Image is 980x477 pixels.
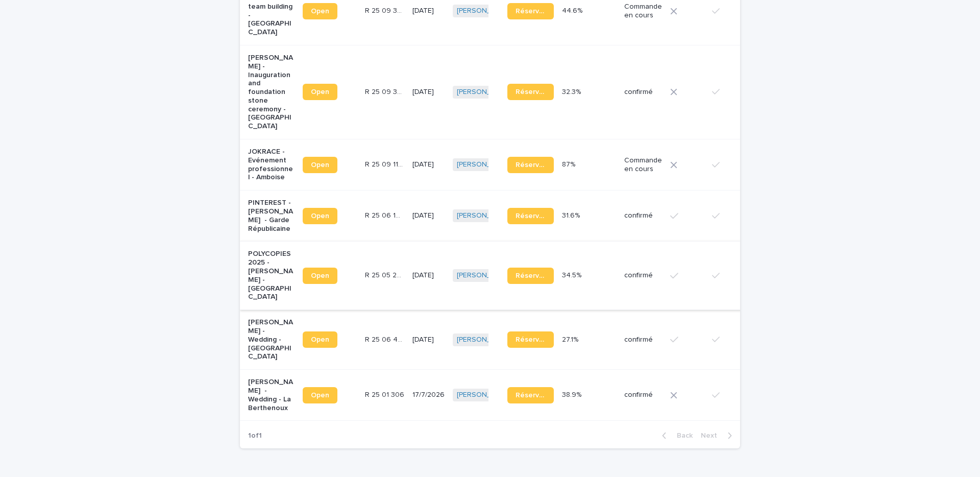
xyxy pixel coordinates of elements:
[516,392,546,399] span: Réservation
[240,242,824,310] tr: POLYCOPIES 2025 - [PERSON_NAME] - [GEOGRAPHIC_DATA]OpenR 25 05 2271R 25 05 2271 [DATE][PERSON_NAM...
[240,370,824,421] tr: [PERSON_NAME] - Wedding - La BerthenouxOpenR 25 01 306R 25 01 306 17/7/2026[PERSON_NAME] Réservat...
[562,389,583,399] p: 38.9%
[697,431,740,440] button: Next
[507,208,554,224] a: Réservation
[516,8,546,15] span: Réservation
[516,212,546,220] span: Réservation
[303,84,337,100] a: Open
[516,336,546,343] span: Réservation
[365,86,406,97] p: R 25 09 397
[303,3,337,19] a: Open
[311,161,329,169] span: Open
[248,199,295,233] p: PINTEREST - [PERSON_NAME] - Garde Républicaine
[507,268,554,284] a: Réservation
[412,211,445,220] p: [DATE]
[365,209,406,220] p: R 25 06 1027
[240,190,824,242] tr: PINTEREST - [PERSON_NAME] - Garde RépublicaineOpenR 25 06 1027R 25 06 1027 [DATE][PERSON_NAME] Ré...
[412,88,445,97] p: [DATE]
[303,157,337,173] a: Open
[240,423,270,448] p: 1 of 1
[412,7,445,15] p: [DATE]
[562,333,580,344] p: 27.1%
[303,208,337,224] a: Open
[311,336,329,343] span: Open
[412,391,445,399] p: 17/7/2026
[412,271,445,280] p: [DATE]
[248,318,295,361] p: [PERSON_NAME] - Wedding - [GEOGRAPHIC_DATA]
[248,378,295,412] p: [PERSON_NAME] - Wedding - La Berthenoux
[311,392,329,399] span: Open
[365,389,406,399] p: R 25 01 306
[624,88,662,97] p: confirmé
[365,333,406,344] p: R 25 06 4311
[457,7,512,15] a: [PERSON_NAME]
[562,269,583,280] p: 34.5%
[516,161,546,169] span: Réservation
[701,432,723,439] span: Next
[562,86,583,97] p: 32.3%
[365,5,406,15] p: R 25 09 395
[303,387,337,403] a: Open
[624,336,662,344] p: confirmé
[562,5,584,15] p: 44.6%
[240,139,824,190] tr: JOKRACE - Evénement professionnel - AmboiseOpenR 25 09 1169R 25 09 1169 [DATE][PERSON_NAME] Réser...
[624,156,662,174] p: Commande en cours
[457,271,512,280] a: [PERSON_NAME]
[562,158,577,169] p: 87%
[412,336,445,344] p: [DATE]
[240,310,824,370] tr: [PERSON_NAME] - Wedding - [GEOGRAPHIC_DATA]OpenR 25 06 4311R 25 06 4311 [DATE][PERSON_NAME] Réser...
[311,272,329,279] span: Open
[457,88,512,97] a: [PERSON_NAME]
[624,391,662,399] p: confirmé
[516,88,546,96] span: Réservation
[303,331,337,348] a: Open
[624,3,662,20] p: Commande en cours
[507,157,554,173] a: Réservation
[457,160,512,169] a: [PERSON_NAME]
[457,211,512,220] a: [PERSON_NAME]
[507,387,554,403] a: Réservation
[624,271,662,280] p: confirmé
[248,250,295,301] p: POLYCOPIES 2025 - [PERSON_NAME] - [GEOGRAPHIC_DATA]
[240,45,824,139] tr: [PERSON_NAME] - Inauguration and foundation stone ceremony - [GEOGRAPHIC_DATA]OpenR 25 09 397R 25...
[562,209,582,220] p: 31.6%
[654,431,697,440] button: Back
[457,391,512,399] a: [PERSON_NAME]
[671,432,693,439] span: Back
[516,272,546,279] span: Réservation
[412,160,445,169] p: [DATE]
[248,54,295,131] p: [PERSON_NAME] - Inauguration and foundation stone ceremony - [GEOGRAPHIC_DATA]
[303,268,337,284] a: Open
[507,331,554,348] a: Réservation
[311,8,329,15] span: Open
[365,158,406,169] p: R 25 09 1169
[457,336,512,344] a: [PERSON_NAME]
[311,212,329,220] span: Open
[624,211,662,220] p: confirmé
[311,88,329,96] span: Open
[365,269,406,280] p: R 25 05 2271
[507,3,554,19] a: Réservation
[248,148,295,182] p: JOKRACE - Evénement professionnel - Amboise
[507,84,554,100] a: Réservation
